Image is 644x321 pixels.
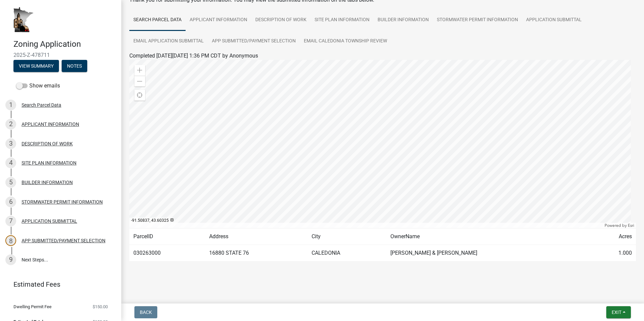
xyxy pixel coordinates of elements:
div: 6 [5,197,16,207]
td: [PERSON_NAME] & [PERSON_NAME] [386,245,590,261]
wm-modal-confirm: Summary [13,64,59,69]
div: 5 [5,177,16,188]
wm-modal-confirm: Notes [62,64,87,69]
div: 2 [5,119,16,130]
div: 1 [5,100,16,110]
a: BUILDER INFORMATION [374,9,433,31]
a: Estimated Fees [5,278,110,291]
a: DESCRIPTION OF WORK [251,9,311,31]
div: 7 [5,216,16,226]
td: 16880 STATE 76 [205,245,308,261]
div: APPLICATION SUBMITTAL [22,219,77,223]
td: ParcelID [129,228,205,245]
span: Back [140,310,152,315]
td: CALEDONIA [308,245,386,261]
div: STORMWATER PERMIT INFORMATION [22,200,103,204]
div: Powered by [603,223,636,228]
a: Email APPLICATION SUBMITTAL [129,31,208,52]
div: Find my location [134,90,145,101]
a: SITE PLAN INFORMATION [311,9,374,31]
span: Exit [612,310,621,315]
td: Address [205,228,308,245]
td: 030263000 [129,245,205,261]
div: APP SUBMITTED/PAYMENT SELECTION [22,238,105,243]
div: 3 [5,138,16,149]
label: Show emails [16,82,60,90]
a: Email CALEDONIA TOWNSHIP REVIEW [300,31,391,52]
div: APPLICANT INFORMATION [22,122,79,127]
a: APPLICANT INFORMATION [186,9,251,31]
a: STORMWATER PERMIT INFORMATION [433,9,522,31]
td: 1.000 [590,245,636,261]
div: 4 [5,157,16,168]
button: Notes [62,60,87,72]
a: APPLICATION SUBMITTAL [522,9,586,31]
a: Esri [628,223,634,228]
button: View Summary [13,60,59,72]
img: Houston County, Minnesota [13,7,34,32]
div: 8 [5,235,16,246]
a: APP SUBMITTED/PAYMENT SELECTION [208,31,300,52]
div: Zoom out [134,76,145,86]
td: OwnerName [386,228,590,245]
div: DESCRIPTION OF WORK [22,141,73,146]
button: Back [134,306,157,318]
div: BUILDER INFORMATION [22,180,73,185]
td: City [308,228,386,245]
div: 9 [5,254,16,265]
span: $150.00 [93,305,108,309]
span: Completed [DATE][DATE] 1:36 PM CDT by Anonymous [129,52,258,59]
div: Zoom in [134,65,145,76]
span: 2025-Z-478711 [13,52,108,58]
span: Dwelling Permit Fee [13,305,52,309]
button: Exit [606,306,631,318]
h4: Zoning Application [13,39,116,49]
div: SITE PLAN INFORMATION [22,160,76,165]
a: Search Parcel Data [129,9,186,31]
div: Search Parcel Data [22,103,61,107]
td: Acres [590,228,636,245]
